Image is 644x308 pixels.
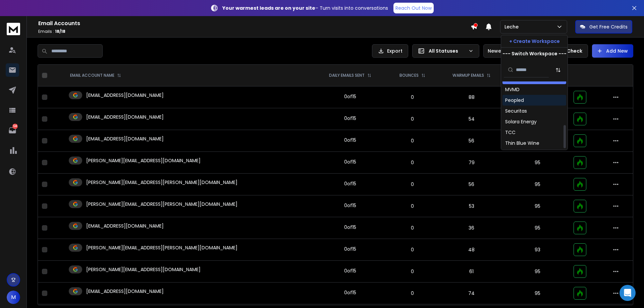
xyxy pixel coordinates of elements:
[38,29,471,34] p: Emails :
[55,28,65,34] span: 18 / 18
[505,174,570,195] td: 95
[551,63,565,77] button: Sort by Sort A-Z
[344,202,356,209] div: 0 of 15
[502,50,567,57] p: --- Switch Workspace ---
[38,19,471,27] h1: Email Accounts
[86,266,201,273] p: [PERSON_NAME][EMAIL_ADDRESS][DOMAIN_NAME]
[438,108,505,130] td: 54
[7,291,20,304] button: M
[391,290,434,297] p: 0
[344,93,356,100] div: 0 of 15
[393,3,434,13] a: Reach Out Now
[344,246,356,252] div: 0 of 15
[438,152,505,174] td: 79
[391,268,434,275] p: 0
[438,239,505,261] td: 48
[505,283,570,304] td: 95
[222,5,388,11] p: – Turn visits into conversations
[505,129,516,136] div: TCC
[438,283,505,304] td: 74
[391,159,434,166] p: 0
[344,267,356,274] div: 0 of 15
[505,195,570,217] td: 95
[70,73,121,78] div: EMAIL ACCOUNT NAME
[86,288,164,295] p: [EMAIL_ADDRESS][DOMAIN_NAME]
[505,261,570,283] td: 95
[505,152,570,174] td: 95
[7,23,20,35] img: logo
[344,224,356,231] div: 0 of 15
[391,203,434,209] p: 0
[86,135,164,142] p: [EMAIL_ADDRESS][DOMAIN_NAME]
[505,140,539,146] div: Thin Blue Wine
[222,5,315,11] strong: Your warmest leads are on your site
[438,86,505,108] td: 88
[438,195,505,217] td: 53
[438,217,505,239] td: 36
[391,94,434,101] p: 0
[344,137,356,143] div: 0 of 15
[86,201,237,207] p: [PERSON_NAME][EMAIL_ADDRESS][PERSON_NAME][DOMAIN_NAME]
[86,114,164,120] p: [EMAIL_ADDRESS][DOMAIN_NAME]
[575,20,632,34] button: Get Free Credits
[505,108,527,114] div: Securitas
[86,223,164,229] p: [EMAIL_ADDRESS][DOMAIN_NAME]
[505,86,520,93] div: MVMD
[505,97,524,104] div: Peopled
[429,48,466,54] p: All Statuses
[344,289,356,296] div: 0 of 15
[12,124,18,129] p: 124
[504,23,521,30] p: Leche
[391,181,434,188] p: 0
[86,179,237,186] p: [PERSON_NAME][EMAIL_ADDRESS][PERSON_NAME][DOMAIN_NAME]
[395,5,432,11] p: Reach Out Now
[438,130,505,152] td: 56
[344,180,356,187] div: 0 of 15
[391,246,434,253] p: 0
[505,118,537,125] div: Solara Energy
[483,44,527,58] button: Newest
[372,44,408,58] button: Export
[620,285,636,301] div: Open Intercom Messenger
[391,225,434,231] p: 0
[86,244,237,251] p: [PERSON_NAME][EMAIL_ADDRESS][PERSON_NAME][DOMAIN_NAME]
[329,73,365,78] p: DAILY EMAILS SENT
[592,44,633,58] button: Add New
[6,124,19,137] a: 124
[344,115,356,122] div: 0 of 15
[438,261,505,283] td: 61
[452,73,484,78] p: WARMUP EMAILS
[391,137,434,144] p: 0
[344,159,356,165] div: 0 of 15
[86,157,201,164] p: [PERSON_NAME][EMAIL_ADDRESS][DOMAIN_NAME]
[391,116,434,122] p: 0
[399,73,419,78] p: BOUNCES
[505,217,570,239] td: 95
[86,92,164,99] p: [EMAIL_ADDRESS][DOMAIN_NAME]
[505,239,570,261] td: 93
[589,23,628,30] p: Get Free Credits
[438,174,505,195] td: 56
[501,35,568,47] button: + Create Workspace
[509,38,560,45] p: + Create Workspace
